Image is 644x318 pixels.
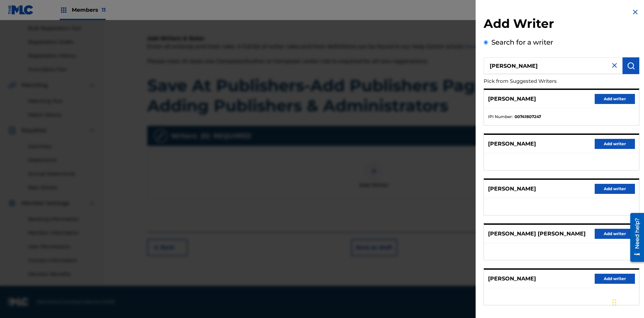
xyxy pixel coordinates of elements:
[595,94,635,104] button: Add writer
[72,6,106,14] span: Members
[488,140,536,148] p: [PERSON_NAME]
[595,184,635,194] button: Add writer
[595,274,635,284] button: Add writer
[610,286,644,318] iframe: Chat Widget
[488,230,586,238] p: [PERSON_NAME] [PERSON_NAME]
[612,293,616,313] div: Drag
[595,139,635,149] button: Add writer
[491,38,553,46] label: Search for a writer
[625,210,644,265] iframe: Resource Center
[488,185,536,193] p: [PERSON_NAME]
[102,7,106,13] span: 11
[484,57,623,74] input: Search writer's name or IPI Number
[515,114,541,120] strong: 00741807247
[488,114,513,120] span: IPI Number :
[484,74,601,89] p: Pick from Suggested Writers
[488,275,536,283] p: [PERSON_NAME]
[484,16,639,33] h2: Add Writer
[60,6,68,14] img: Top Rightsholders
[610,61,619,69] img: close
[8,5,34,15] img: MLC Logo
[488,95,536,103] p: [PERSON_NAME]
[595,229,635,239] button: Add writer
[627,62,635,70] img: Search Works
